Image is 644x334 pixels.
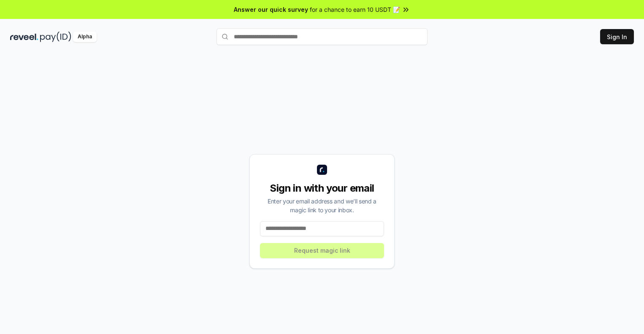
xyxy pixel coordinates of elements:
[10,32,38,42] img: reveel_dark
[317,165,327,175] img: logo_small
[234,5,308,14] span: Answer our quick survey
[260,197,384,214] div: Enter your email address and we’ll send a magic link to your inbox.
[40,32,71,42] img: pay_id
[260,182,384,195] div: Sign in with your email
[600,29,634,44] button: Sign In
[73,32,97,42] div: Alpha
[310,5,400,14] span: for a chance to earn 10 USDT 📝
